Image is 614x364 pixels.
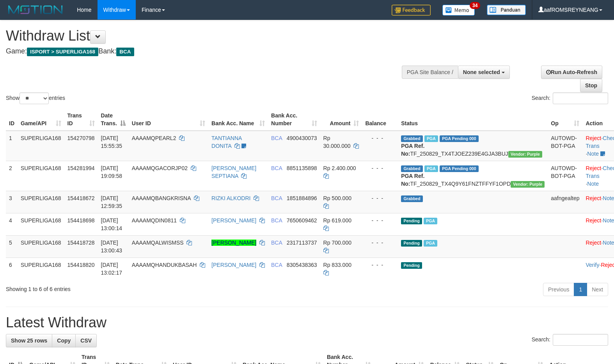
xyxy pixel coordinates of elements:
a: CSV [75,334,97,347]
td: aafngealtep [548,191,582,213]
span: BCA [271,262,282,268]
span: [DATE] 12:59:35 [101,195,122,209]
a: Reject [586,195,601,201]
div: - - - [365,194,395,202]
a: Copy [52,334,76,347]
span: 154418698 [67,217,95,224]
span: Copy 2317113737 to clipboard [287,240,317,246]
span: BCA [271,217,282,224]
span: [DATE] 13:02:17 [101,262,122,276]
span: AAAAMQALWISMSS [132,240,184,246]
span: 154281994 [67,165,95,171]
a: Stop [580,79,602,92]
img: panduan.png [487,5,526,15]
b: PGA Ref. No: [401,143,424,157]
span: Grabbed [401,135,423,142]
span: Rp 2.400.000 [323,165,356,171]
td: SUPERLIGA168 [18,191,64,213]
td: SUPERLIGA168 [18,257,64,280]
span: Marked by aafsoycanthlai [424,240,437,247]
h1: Latest Withdraw [6,315,608,330]
div: PGA Site Balance / [402,66,458,79]
span: BCA [271,165,282,171]
button: None selected [458,66,510,79]
span: Copy 4900430073 to clipboard [287,135,317,141]
span: Copy 7650609462 to clipboard [287,217,317,224]
td: SUPERLIGA168 [18,213,64,235]
th: Date Trans.: activate to sort column descending [98,108,129,131]
span: Vendor URL: https://trx4.1velocity.biz [508,151,542,158]
th: User ID: activate to sort column ascending [129,108,208,131]
span: Marked by aafnonsreyleab [424,165,438,172]
span: AAAAMQPEARL2 [132,135,176,141]
span: Copy 1851884896 to clipboard [287,195,317,201]
td: TF_250829_TX4Q9Y61FNZTFFYF1OPD [398,161,548,191]
span: Marked by aafmaleo [424,135,438,142]
span: BCA [271,195,282,201]
span: ISPORT > SUPERLIGA168 [27,48,98,56]
a: [PERSON_NAME] [211,262,256,268]
label: Search: [532,334,608,346]
td: 6 [6,257,18,280]
span: Rp 30.000.000 [323,135,351,149]
h1: Withdraw List [6,28,401,44]
b: PGA Ref. No: [401,173,424,187]
td: 2 [6,161,18,191]
span: Rp 700.000 [323,240,351,246]
div: - - - [365,261,395,269]
a: [PERSON_NAME] [211,217,256,224]
span: AAAAMQBANGKRISNA [132,195,191,201]
span: AAAAMQHANDUKBASAH [132,262,197,268]
a: RIZKI ALKODRI [211,195,250,201]
div: - - - [365,217,395,224]
a: Reject [586,135,601,141]
span: Grabbed [401,195,423,202]
span: PGA Pending [440,165,479,172]
td: SUPERLIGA168 [18,235,64,257]
a: Note [587,181,599,187]
span: Rp 500.000 [323,195,351,201]
span: [DATE] 13:00:43 [101,240,122,254]
span: Rp 833.000 [323,262,351,268]
a: Note [587,151,599,157]
div: - - - [365,164,395,172]
span: BCA [271,240,282,246]
a: Next [587,283,608,296]
span: Rp 619.000 [323,217,351,224]
th: Op: activate to sort column ascending [548,108,582,131]
span: Grabbed [401,165,423,172]
a: Reject [586,217,601,224]
td: 3 [6,191,18,213]
td: 1 [6,131,18,161]
span: 154270798 [67,135,95,141]
td: TF_250829_TX4TJOEZ239E4GJA3BUJ [398,131,548,161]
img: Feedback.jpg [392,5,431,16]
select: Showentries [20,92,49,104]
input: Search: [553,334,608,346]
a: [PERSON_NAME] SEPTIANA [211,165,256,179]
span: [DATE] 19:09:58 [101,165,122,179]
a: [PERSON_NAME] [211,240,256,246]
span: 154418820 [67,262,95,268]
span: Vendor URL: https://trx4.1velocity.biz [511,181,545,188]
th: ID [6,108,18,131]
span: AAAAMQDIN0811 [132,217,177,224]
img: Button%20Memo.svg [442,5,475,16]
a: Verify [586,262,599,268]
span: 34 [470,2,480,9]
label: Search: [532,92,608,104]
td: SUPERLIGA168 [18,161,64,191]
span: Pending [401,240,422,247]
span: 154418728 [67,240,95,246]
td: 5 [6,235,18,257]
span: CSV [80,337,92,344]
span: Copy [57,337,71,344]
th: Amount: activate to sort column ascending [320,108,362,131]
span: Pending [401,262,422,269]
img: MOTION_logo.png [6,4,65,16]
span: PGA Pending [440,135,479,142]
span: Copy 8305438363 to clipboard [287,262,317,268]
span: AAAAMQGACORJP02 [132,165,188,171]
td: SUPERLIGA168 [18,131,64,161]
span: [DATE] 13:00:14 [101,217,122,231]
